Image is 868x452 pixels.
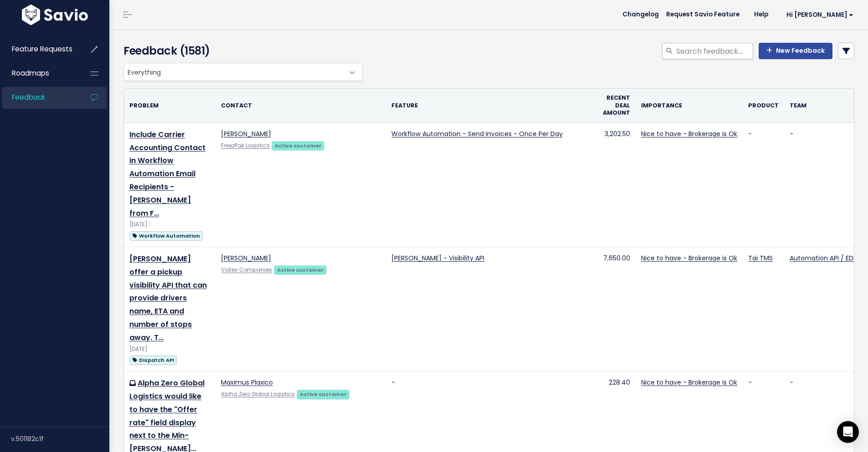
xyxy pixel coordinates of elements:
[2,63,76,84] a: Roadmaps
[597,247,636,371] td: 7,650.00
[129,230,203,241] a: Workflow Automation
[221,142,270,149] a: FreezPak Logistics
[12,68,49,78] span: Roadmaps
[123,63,363,81] span: Everything
[129,129,205,218] a: Include Carrier Accounting Contact in Workflow Automation Email Recipients - [PERSON_NAME] from F…
[659,8,747,21] a: Request Savio Feature
[748,254,773,263] a: Tai TMS
[786,11,853,18] span: Hi [PERSON_NAME]
[123,43,358,59] h4: Feedback (1581)
[386,89,597,122] th: Feature
[641,129,737,138] a: Nice to have - Brokerage is Ok
[2,87,76,108] a: Feedback
[129,345,210,354] div: [DATE]
[20,5,90,25] img: logo-white.9d6f32f41409.svg
[221,378,273,387] a: Maximus Plaxico
[274,265,327,274] a: Active customer
[597,89,636,122] th: Recent deal amount
[129,354,177,366] a: Dispatch API
[297,389,349,398] a: Active customer
[641,378,737,387] a: Nice to have - Brokerage is Ok
[641,254,737,263] a: Nice to have - Brokerage is Ok
[2,39,76,60] a: Feature Requests
[597,122,636,247] td: 3,202.50
[743,122,784,247] td: -
[221,254,271,263] a: [PERSON_NAME]
[221,129,271,138] a: [PERSON_NAME]
[277,266,324,274] strong: Active customer
[275,142,322,149] strong: Active customer
[124,63,344,81] span: Everything
[743,89,784,122] th: Product
[300,391,347,398] strong: Active customer
[11,427,109,451] div: v.501182c1f
[12,44,72,54] span: Feature Requests
[272,141,324,150] a: Active customer
[391,254,484,263] a: [PERSON_NAME] - Visibility API
[129,254,207,343] a: [PERSON_NAME] offer a pickup visibility API that can provide drivers name, ETA and number of stop...
[129,220,210,229] div: [DATE]
[636,89,743,122] th: Importance
[124,89,216,122] th: Problem
[837,421,859,443] div: Open Intercom Messenger
[747,8,776,21] a: Help
[675,43,753,59] input: Search feedback...
[622,11,659,18] span: Changelog
[391,129,563,138] a: Workflow Automation - Send Invoices - Once Per Day
[216,89,386,122] th: Contact
[129,231,203,241] span: Workflow Automation
[221,391,295,398] a: Alpha Zero Global Logistics
[129,356,177,365] span: Dispatch API
[759,43,832,59] a: New Feedback
[221,266,272,274] a: Valley Companies
[790,254,855,263] a: Automation API / EDI
[12,92,45,102] span: Feedback
[776,8,861,22] a: Hi [PERSON_NAME]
